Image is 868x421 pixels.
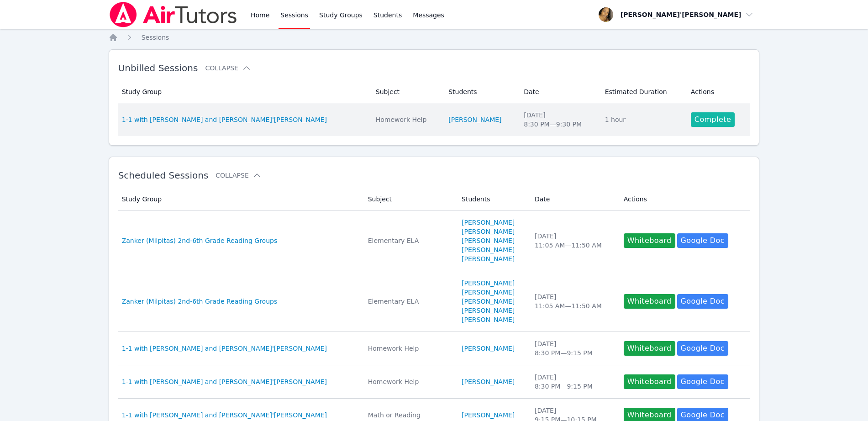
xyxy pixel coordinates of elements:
[462,377,515,386] a: [PERSON_NAME]
[677,374,728,389] a: Google Doc
[462,306,515,315] a: [PERSON_NAME]
[529,188,618,210] th: Date
[142,33,169,42] a: Sessions
[109,2,238,27] img: Air Tutors
[413,11,444,20] span: Messages
[677,341,728,356] a: Google Doc
[118,271,750,332] tr: Zanker (Milpitas) 2nd-6th Grade Reading GroupsElementary ELA[PERSON_NAME][PERSON_NAME][PERSON_NAM...
[122,344,327,353] a: 1-1 with [PERSON_NAME] and [PERSON_NAME]'[PERSON_NAME]
[122,115,327,124] a: 1-1 with [PERSON_NAME] and [PERSON_NAME]'[PERSON_NAME]
[462,254,515,263] a: [PERSON_NAME]
[363,188,456,210] th: Subject
[118,63,198,74] span: Unbilled Sessions
[118,332,750,365] tr: 1-1 with [PERSON_NAME] and [PERSON_NAME]'[PERSON_NAME]Homework Help[PERSON_NAME][DATE]8:30 PM—9:1...
[624,374,675,389] button: Whiteboard
[122,236,278,245] a: Zanker (Milpitas) 2nd-6th Grade Reading Groups
[535,339,613,358] div: [DATE] 8:30 PM — 9:15 PM
[443,81,518,103] th: Students
[118,170,209,181] span: Scheduled Sessions
[122,377,327,386] a: 1-1 with [PERSON_NAME] and [PERSON_NAME]'[PERSON_NAME]
[535,373,613,391] div: [DATE] 8:30 PM — 9:15 PM
[462,288,515,297] a: [PERSON_NAME]
[368,297,451,306] div: Elementary ELA
[624,233,675,248] button: Whiteboard
[462,236,515,245] a: [PERSON_NAME]
[518,81,599,103] th: Date
[685,81,750,103] th: Actions
[118,81,370,103] th: Study Group
[691,112,735,127] a: Complete
[677,294,728,309] a: Google Doc
[456,188,529,210] th: Students
[462,315,515,324] a: [PERSON_NAME]
[624,341,675,356] button: Whiteboard
[205,63,251,73] button: Collapse
[448,115,501,124] a: [PERSON_NAME]
[600,81,685,103] th: Estimated Duration
[118,103,750,136] tr: 1-1 with [PERSON_NAME] and [PERSON_NAME]'[PERSON_NAME]Homework Help[PERSON_NAME][DATE]8:30 PM—9:3...
[624,294,675,309] button: Whiteboard
[370,81,443,103] th: Subject
[462,279,515,288] a: [PERSON_NAME]
[462,344,515,353] a: [PERSON_NAME]
[118,365,750,399] tr: 1-1 with [PERSON_NAME] and [PERSON_NAME]'[PERSON_NAME]Homework Help[PERSON_NAME][DATE]8:30 PM—9:1...
[368,236,451,245] div: Elementary ELA
[462,245,515,254] a: [PERSON_NAME]
[368,410,451,420] div: Math or Reading
[109,33,760,42] nav: Breadcrumb
[535,292,613,310] div: [DATE] 11:05 AM — 11:50 AM
[368,344,451,353] div: Homework Help
[618,188,750,210] th: Actions
[462,410,515,420] a: [PERSON_NAME]
[524,111,594,129] div: [DATE] 8:30 PM — 9:30 PM
[462,297,515,306] a: [PERSON_NAME]
[462,218,515,227] a: [PERSON_NAME]
[118,188,363,210] th: Study Group
[376,115,437,124] div: Homework Help
[216,171,261,180] button: Collapse
[122,297,278,306] a: Zanker (Milpitas) 2nd-6th Grade Reading Groups
[142,34,169,41] span: Sessions
[677,233,728,248] a: Google Doc
[368,377,451,386] div: Homework Help
[118,210,750,271] tr: Zanker (Milpitas) 2nd-6th Grade Reading GroupsElementary ELA[PERSON_NAME][PERSON_NAME][PERSON_NAM...
[462,227,515,236] a: [PERSON_NAME]
[605,115,680,124] div: 1 hour
[535,232,613,250] div: [DATE] 11:05 AM — 11:50 AM
[122,410,327,420] a: 1-1 with [PERSON_NAME] and [PERSON_NAME]'[PERSON_NAME]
